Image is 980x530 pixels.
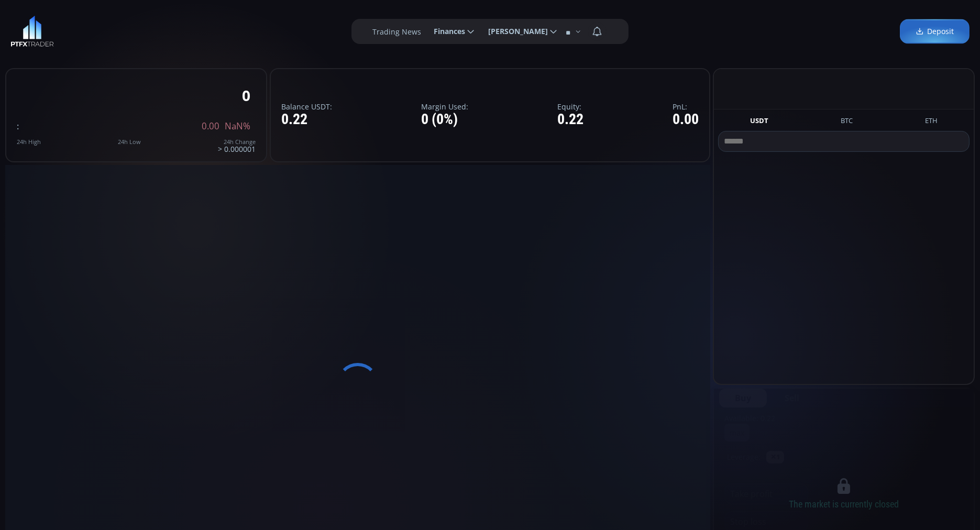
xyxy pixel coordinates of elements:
[17,139,41,145] div: 24h High
[421,112,468,128] div: 0 (0%)
[916,26,954,37] span: Deposit
[557,103,583,111] label: Equity:
[225,122,250,131] span: NaN%
[673,103,699,111] label: PnL:
[426,21,465,42] span: Finances
[921,116,942,129] button: ETH
[118,139,141,145] div: 24h Low
[673,112,699,128] div: 0.00
[900,19,970,44] a: Deposit
[836,116,857,129] button: BTC
[557,112,583,128] div: 0.22
[17,120,19,132] span: :
[372,26,421,37] label: Trading News
[10,16,54,47] img: LOGO
[218,139,256,153] div: > 0.000001
[481,21,548,42] span: [PERSON_NAME]
[202,122,219,131] span: 0.00
[746,116,773,129] button: USDT
[421,103,468,111] label: Margin Used:
[281,103,332,111] label: Balance USDT:
[218,139,256,145] div: 24h Change
[242,87,250,104] div: 0
[281,112,332,128] div: 0.22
